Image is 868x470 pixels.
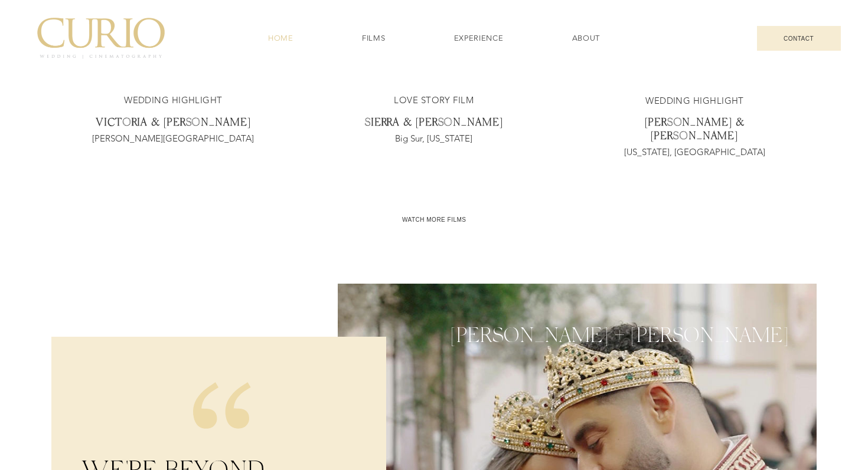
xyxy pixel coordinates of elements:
p: [US_STATE], [GEOGRAPHIC_DATA] [591,146,798,158]
nav: Site [236,27,632,50]
span: CONTACT [784,35,814,42]
span: LOVE STORY FILM [394,94,474,106]
h4: [PERSON_NAME] + [PERSON_NAME] [434,321,788,348]
span: SIERRA & [PERSON_NAME] [365,115,503,128]
a: HOME [236,27,325,50]
span: ABOUT [572,33,600,44]
span: [PERSON_NAME] & [PERSON_NAME] [645,115,745,142]
a: CONTACT [757,26,841,51]
p: Big Sur, [US_STATE] [323,132,544,144]
a: ABOUT [540,27,632,50]
span: HOME [268,33,293,44]
span: EXPERIENCE [454,33,504,44]
a: WATCH MORE FILMS [376,208,492,232]
span: WEDDING HIGHLIGHT [645,95,744,106]
a: EXPERIENCE [422,27,536,50]
a: FILMS [330,27,417,50]
span: VICTORIA & [PERSON_NAME] [96,115,251,128]
img: C_Logo.png [37,18,165,58]
span: FILMS [362,33,385,44]
p: [PERSON_NAME][GEOGRAPHIC_DATA] [63,132,284,157]
span: WEDDING HIGHLIGHT [124,94,223,106]
span: WATCH MORE FILMS [402,216,466,223]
